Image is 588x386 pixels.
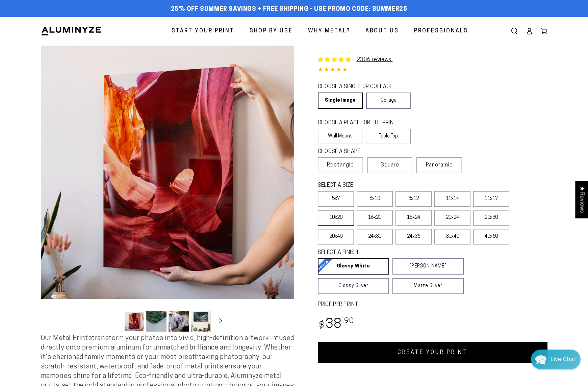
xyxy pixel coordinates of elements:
media-gallery: Gallery Viewer [41,46,294,334]
label: 16x24 [395,210,432,226]
legend: CHOOSE A SHAPE [318,148,406,156]
bdi: 38 [318,318,355,331]
label: 40x60 [473,229,509,245]
button: Slide left [107,314,122,329]
label: 11x14 [434,191,470,207]
label: 30x40 [434,229,470,245]
span: 25% off Summer Savings + Free Shipping - Use Promo Code: SUMMER25 [171,6,407,13]
label: 11x17 [473,191,509,207]
label: 10x20 [318,210,354,226]
div: Chat widget toggle [531,350,581,369]
label: 5x7 [318,191,354,207]
label: 20x30 [473,210,509,226]
legend: CHOOSE A PLACE FOR THE PRINT [318,119,405,127]
button: Load image 3 in gallery view [169,311,189,332]
label: Wall Mount [318,129,363,144]
span: Shop By Use [250,26,293,36]
button: Load image 1 in gallery view [124,311,144,332]
label: 8x10 [357,191,393,207]
label: 24x30 [357,229,393,245]
img: Aluminyze [41,26,102,36]
sup: .90 [342,317,354,325]
a: Start Your Print [167,22,239,40]
label: 8x12 [395,191,432,207]
button: Load image 4 in gallery view [191,311,211,332]
button: Slide right [213,314,228,329]
span: $ [319,321,325,330]
a: Shop By Use [245,22,298,40]
span: Panoramic [426,162,453,168]
a: Single Image [318,93,363,109]
label: 20x40 [318,229,354,245]
div: Click to open Judge.me floating reviews tab [575,181,588,218]
span: About Us [365,26,399,36]
label: 16x20 [357,210,393,226]
label: PRICE PER PRINT [318,301,547,309]
button: Load image 2 in gallery view [146,311,167,332]
a: Glossy Silver [318,278,389,294]
a: Why Metal? [303,22,355,40]
legend: SELECT A SIZE [318,182,453,189]
legend: CHOOSE A SINGLE OR COLLAGE [318,83,405,91]
span: Rectangle [327,161,354,169]
summary: Search our site [507,24,522,38]
legend: SELECT A FINISH [318,249,448,257]
div: Contact Us Directly [551,350,575,369]
a: CREATE YOUR PRINT [318,342,547,363]
label: 20x24 [434,210,470,226]
span: Professionals [414,26,468,36]
label: 24x36 [395,229,432,245]
a: Glossy White [318,258,389,275]
a: [PERSON_NAME] [392,258,464,275]
div: 4.85 out of 5.0 stars [318,66,547,75]
a: Professionals [409,22,473,40]
a: 2306 reviews. [357,57,393,62]
a: Collage [366,93,411,109]
span: Square [381,161,399,169]
span: Why Metal? [308,26,350,36]
a: About Us [360,22,404,40]
span: Start Your Print [172,26,234,36]
a: Matte Silver [392,278,464,294]
label: Table Top [366,129,411,144]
